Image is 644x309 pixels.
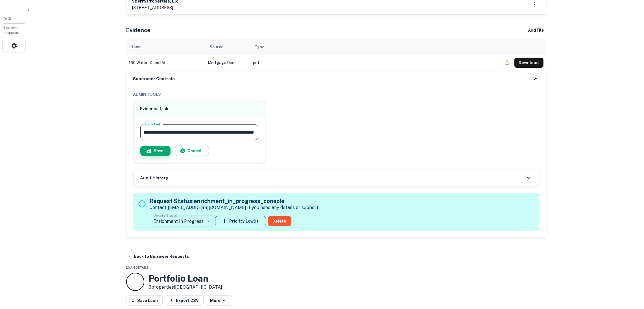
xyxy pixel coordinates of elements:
h5: Request Status: enrichment_in_progress_console [150,197,320,205]
button: Cancel [174,146,209,156]
th: Source [205,39,250,55]
button: Download [514,58,543,68]
button: Save Loan [126,295,163,306]
span: Borrower Requests [3,26,19,35]
button: More [206,295,232,306]
button: Delete [268,216,291,226]
td: Mortgage Deed [205,55,250,71]
td: 160 water - deed.pdf [126,55,205,71]
label: Update Status [154,213,177,218]
h5: Evidence [126,26,151,34]
button: Back to Borrower Requests [125,251,191,262]
p: [STREET_ADDRESS] [132,4,179,11]
iframe: Chat Widget [616,264,644,291]
div: Source [210,43,224,50]
div: scrollable content [126,39,546,71]
h3: Portfolio Loan [149,273,224,284]
h6: Evidence Link [140,106,259,112]
div: Name [131,43,142,50]
button: Save [140,146,171,156]
p: 3 properties ([GEOGRAPHIC_DATA]) [149,284,224,291]
div: Type [255,43,265,50]
h6: ADMIN TOOLS [133,91,539,97]
th: Name [126,39,205,55]
button: Priority:Low(1) [215,216,266,226]
p: Contact [EMAIL_ADDRESS][DOMAIN_NAME] if you need any details or support. [150,204,320,211]
span: Loan Details [126,266,149,269]
button: Export CSV [165,295,204,306]
th: Type [250,39,499,55]
label: Slack Link [144,122,161,127]
div: + Add File [515,25,554,36]
div: Enrichment In Progress [150,213,213,229]
span: 0 / 10 [3,17,11,21]
h6: Audit History [140,175,168,181]
button: Delete file [502,58,512,67]
td: pdf [250,55,499,71]
h6: Superuser Controls [133,76,175,82]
